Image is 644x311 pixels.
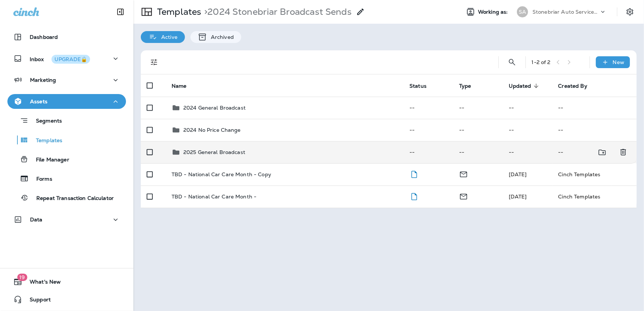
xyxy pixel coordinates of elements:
p: Archived [207,34,234,40]
button: Support [7,292,126,307]
td: -- [552,97,637,119]
button: UPGRADE🔒 [52,55,90,64]
button: InboxUPGRADE🔒 [7,51,126,66]
td: -- [453,141,503,163]
span: Type [459,83,471,89]
button: Forms [7,171,126,186]
span: Name [172,83,196,89]
td: -- [552,119,637,141]
td: Cinch Templates [552,185,637,208]
span: Support [22,297,51,305]
p: Forms [29,176,52,183]
div: UPGRADE🔒 [54,57,87,62]
span: Type [459,83,481,89]
span: Created By [558,83,597,89]
div: 1 - 2 of 2 [532,59,551,65]
button: Settings [623,5,637,19]
span: Draft [409,170,419,177]
td: Cinch Templates [552,163,637,185]
button: Templates [7,132,126,148]
span: J-P Scoville [509,171,527,178]
span: Name [172,83,187,89]
p: 2025 General Broadcast [183,149,245,155]
p: Segments [29,118,62,125]
span: Draft [409,193,419,199]
td: -- [404,141,453,163]
button: Repeat Transaction Calculator [7,190,126,205]
p: Marketing [30,77,56,83]
td: -- [453,119,503,141]
p: File Manager [29,157,69,164]
p: Assets [30,98,47,104]
button: Move to folder [595,145,610,160]
p: Active [157,34,177,40]
span: Email [459,170,468,177]
p: Repeat Transaction Calculator [29,195,114,202]
p: Templates [154,6,201,17]
span: Rachael Muhlenbeck [509,193,527,200]
button: Delete [616,145,631,160]
button: Filters [147,55,162,70]
p: Data [30,217,43,223]
p: 2024 No Price Change [183,127,241,133]
p: 2024 General Broadcast [183,105,246,111]
div: SA [517,6,528,17]
button: Assets [7,94,126,109]
p: TBD - National Car Care Month - Copy [172,171,271,177]
p: 2024 Stonebriar Broadcast Sends [201,6,351,17]
button: Search Templates [505,55,519,70]
button: Marketing [7,73,126,87]
p: New [613,59,624,65]
td: -- [404,119,453,141]
span: What's New [22,279,61,288]
p: Dashboard [30,34,58,40]
span: Updated [509,83,541,89]
p: TBD - National Car Care Month - [172,194,256,200]
span: Created By [558,83,587,89]
span: Updated [509,83,531,89]
span: Status [409,83,436,89]
td: -- [453,97,503,119]
button: Data [7,212,126,227]
button: 19What's New [7,274,126,289]
button: Segments [7,113,126,128]
td: -- [503,97,552,119]
td: -- [503,141,552,163]
p: Stonebriar Auto Services Group [532,9,599,15]
td: -- [552,141,612,163]
button: Dashboard [7,30,126,44]
p: Templates [29,137,62,144]
p: Inbox [30,55,90,63]
button: Collapse Sidebar [110,4,131,19]
span: Email [459,193,468,199]
td: -- [404,97,453,119]
button: File Manager [7,151,126,167]
span: Status [409,83,426,89]
td: -- [503,119,552,141]
span: 19 [17,274,27,281]
span: Working as: [478,9,509,15]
